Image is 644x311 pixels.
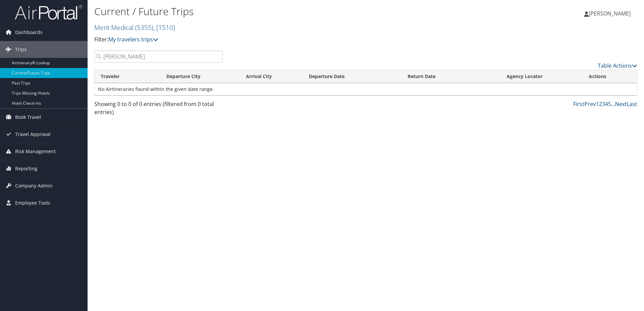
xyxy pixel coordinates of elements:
[615,100,627,108] a: Next
[153,23,175,32] span: , [ 1510 ]
[15,41,27,58] span: Trips
[15,24,42,41] span: Dashboards
[94,100,223,119] div: Showing 0 to 0 of 0 entries (filtered from 0 total entries)
[598,62,637,69] a: Table Actions
[15,160,37,177] span: Reporting
[501,70,583,83] th: Agency Locator: activate to sort column ascending
[401,70,500,83] th: Return Date: activate to sort column ascending
[94,4,456,19] h1: Current / Future Trips
[584,100,596,108] a: Prev
[583,70,637,83] th: Actions
[584,3,637,24] a: [PERSON_NAME]
[108,36,158,43] a: My travelers trips
[94,35,456,44] p: Filter:
[303,70,401,83] th: Departure Date: activate to sort column descending
[160,70,240,83] th: Departure City: activate to sort column ascending
[589,10,631,17] span: [PERSON_NAME]
[240,70,303,83] th: Arrival City: activate to sort column ascending
[627,100,637,108] a: Last
[15,195,50,211] span: Employee Tools
[95,83,637,95] td: No Airtineraries found within the given date range.
[573,100,584,108] a: First
[15,143,56,160] span: Risk Management
[611,100,615,108] span: …
[602,100,605,108] a: 3
[95,70,160,83] th: Traveler: activate to sort column ascending
[599,100,602,108] a: 2
[135,23,153,32] span: ( 5355 )
[15,109,41,126] span: Book Travel
[94,23,175,32] a: Merit Medical
[608,100,611,108] a: 5
[605,100,608,108] a: 4
[15,177,53,194] span: Company Admin
[15,126,51,143] span: Travel Approval
[15,4,82,20] img: airportal-logo.png
[596,100,599,108] a: 1
[94,50,223,63] input: Search Traveler or Arrival City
